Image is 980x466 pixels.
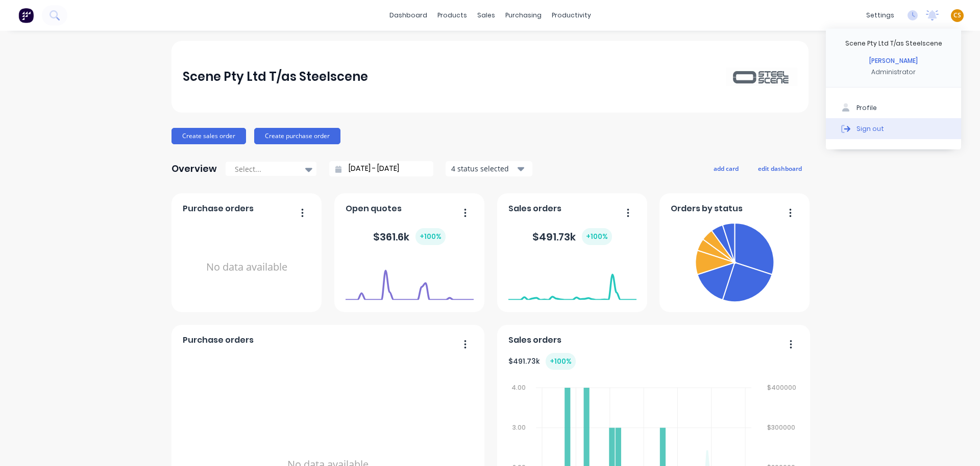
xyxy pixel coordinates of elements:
div: Sign out [856,124,884,133]
tspan: 3.00 [512,423,526,432]
div: products [432,8,472,23]
div: Scene Pty Ltd T/as Steelscene [845,39,942,48]
div: Profile [856,103,877,113]
span: Orders by status [671,203,743,215]
span: Sales orders [508,203,561,215]
div: + 100 % [582,228,612,245]
div: purchasing [500,8,547,23]
tspan: $400000 [767,383,796,392]
button: Profile [826,98,961,118]
div: settings [861,8,899,23]
div: 4 status selected [451,163,516,174]
button: edit dashboard [751,162,808,175]
tspan: 4.00 [511,383,526,392]
button: Create sales order [171,128,246,144]
div: Scene Pty Ltd T/as Steelscene [183,66,368,87]
span: CS [953,11,961,20]
div: sales [472,8,500,23]
div: productivity [547,8,596,23]
div: $ 491.73k [532,228,612,245]
button: Create purchase order [254,128,340,144]
button: 4 status selected [446,161,532,176]
button: add card [707,162,745,175]
tspan: $300000 [767,423,795,432]
span: Purchase orders [183,203,254,215]
div: Overview [171,159,217,179]
button: Sign out [826,118,961,139]
img: Factory [18,8,34,23]
div: Administrator [871,68,916,77]
a: dashboard [384,8,432,23]
span: Purchase orders [183,334,254,346]
div: $ 361.6k [373,228,446,245]
div: No data available [183,219,311,316]
span: Open quotes [346,203,402,215]
img: Scene Pty Ltd T/as Steelscene [726,68,797,85]
div: $ 491.73k [508,353,576,370]
div: [PERSON_NAME] [869,56,918,65]
div: + 100 % [415,228,446,245]
div: + 100 % [546,353,576,370]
